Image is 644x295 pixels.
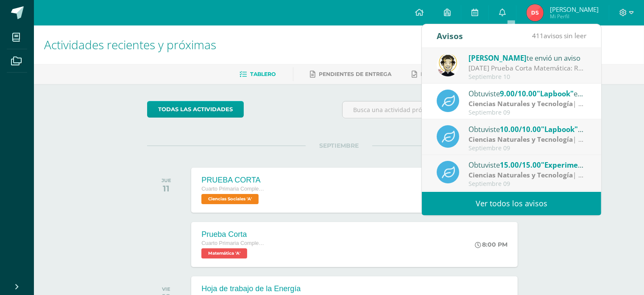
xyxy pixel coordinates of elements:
[468,99,586,109] div: | Zona
[437,54,459,76] img: 4bd1cb2f26ef773666a99eb75019340a.png
[468,145,586,152] div: Septiembre 09
[201,176,265,185] div: PRUEBA CORTA
[437,24,463,48] div: Avisos
[162,177,171,183] div: JUE
[468,170,586,180] div: | Zona
[468,63,586,73] div: Mañana Prueba Corta Matemática: Recordatorio de prueba corta matemática, temas a estudiar: 1. Áre...
[44,37,216,53] span: Actividades recientes y próximas
[468,73,586,81] div: Septiembre 10
[468,159,586,170] div: Obtuviste en
[532,31,544,40] span: 411
[319,71,392,77] span: Pendientes de entrega
[541,124,583,134] span: "Lapbook"
[468,124,586,135] div: Obtuviste en
[527,4,544,21] img: 53d1dea75573273255adaa9689ca28cb.png
[468,170,573,180] strong: Ciencias Naturales y Tecnología
[162,286,170,292] div: VIE
[201,248,247,258] span: Matemática 'A'
[537,89,574,98] span: "Lapbook"
[468,52,586,63] div: te envió un aviso
[306,142,372,149] span: SEPTIEMBRE
[500,89,537,98] span: 9.00/10.00
[421,71,459,77] span: Entregadas
[468,109,586,116] div: Septiembre 09
[468,135,586,144] div: | Zona
[422,192,601,215] a: Ver todos los avisos
[468,135,573,144] strong: Ciencias Naturales y Tecnología
[532,31,586,40] span: avisos sin leer
[412,67,459,81] a: Entregadas
[201,194,259,204] span: Ciencias Sociales 'A'
[201,240,265,246] span: Cuarto Primaria Complementaria
[201,230,265,239] div: Prueba Corta
[343,101,530,118] input: Busca una actividad próxima aquí...
[550,13,599,20] span: Mi Perfil
[541,160,593,170] span: "Experimento"
[500,124,541,134] span: 10.00/10.00
[147,101,244,118] a: todas las Actividades
[201,186,265,192] span: Cuarto Primaria Complementaria
[201,284,301,293] div: Hoja de trabajo de la Energía
[468,53,527,63] span: [PERSON_NAME]
[251,71,276,77] span: Tablero
[475,241,507,248] div: 8:00 PM
[162,183,171,194] div: 11
[468,88,586,99] div: Obtuviste en
[468,99,573,108] strong: Ciencias Naturales y Tecnología
[240,67,276,81] a: Tablero
[500,160,541,170] span: 15.00/15.00
[468,180,586,188] div: Septiembre 09
[310,67,392,81] a: Pendientes de entrega
[550,5,599,14] span: [PERSON_NAME]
